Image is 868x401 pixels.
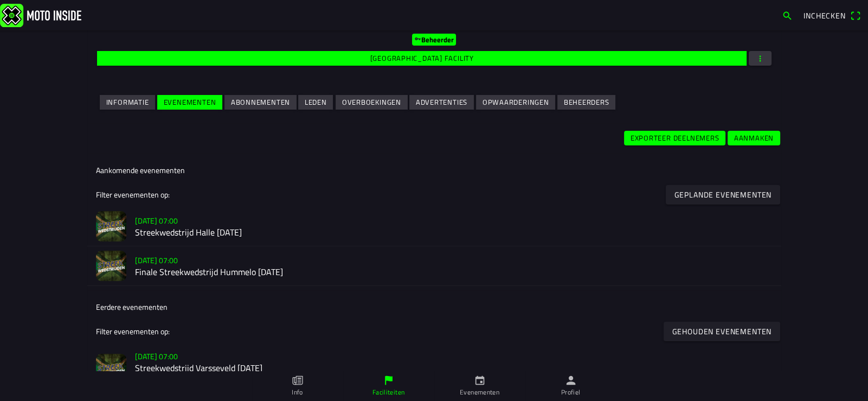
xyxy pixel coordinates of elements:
[803,10,846,21] span: Inchecken
[557,95,615,110] ion-button: Beheerders
[135,215,178,226] ion-text: [DATE] 07:00
[135,254,178,266] ion-text: [DATE] 07:00
[798,6,866,24] a: Incheckenqr scanner
[292,374,304,386] ion-icon: paper
[474,374,486,386] ion-icon: calendar
[409,95,474,110] ion-button: Advertenties
[135,267,773,277] h2: Finale Streekwedstrijd Hummelo [DATE]
[96,354,126,384] img: RvEhtvEVDkcfvojjE293cuzfRlnGxlxM1Vbd6JCt.jpg
[96,164,185,176] ion-label: Aankomende evenementen
[96,211,126,241] img: Y5rwN9z9uPcyXeovWO1qn41Q4V5LkcRjVCcyV7Gt.jpg
[97,51,747,66] ion-button: [GEOGRAPHIC_DATA] facility
[672,328,771,335] ion-text: Gehouden evenementen
[674,191,771,199] ion-text: Geplande evenementen
[414,35,421,42] ion-icon: key
[336,95,408,110] ion-button: Overboekingen
[135,363,773,373] h2: Streekwedstrijd Varsseveld [DATE]
[776,6,798,24] a: search
[372,387,404,397] ion-label: Faciliteiten
[292,387,303,397] ion-label: Info
[412,34,456,46] ion-badge: Beheerder
[135,351,178,362] ion-text: [DATE] 07:00
[224,95,297,110] ion-button: Abonnementen
[157,95,222,110] ion-button: Evenementen
[565,374,577,386] ion-icon: person
[561,387,581,397] ion-label: Profiel
[96,251,126,281] img: t43s2WqnjlnlfEGJ3rGH5nYLUnlJyGok87YEz3RR.jpg
[135,227,773,238] h2: Streekwedstrijd Halle [DATE]
[460,387,499,397] ion-label: Evenementen
[476,95,555,110] ion-button: Opwaarderingen
[624,131,725,145] ion-button: Exporteer deelnemers
[298,95,333,110] ion-button: Leden
[96,301,168,313] ion-label: Eerdere evenementen
[96,189,170,200] ion-label: Filter evenementen op:
[728,131,780,145] ion-button: Aanmaken
[100,95,155,110] ion-button: Informatie
[96,326,170,337] ion-label: Filter evenementen op:
[383,374,395,386] ion-icon: flag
